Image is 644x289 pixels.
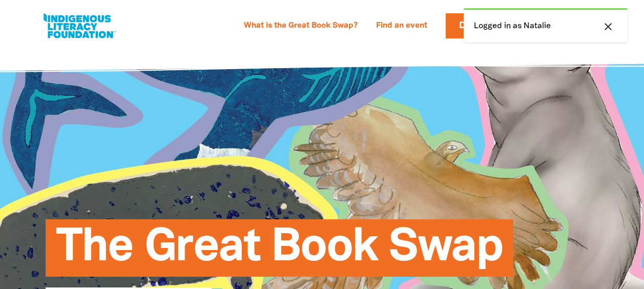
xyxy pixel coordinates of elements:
[446,13,510,38] a: Donate
[370,18,433,34] a: Find an event
[602,20,614,33] i: close
[238,18,364,34] a: What is the Great Book Swap?
[56,227,503,277] span: The Great Book Swap
[464,8,628,43] div: Logged in as Natalie
[599,20,617,33] button: close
